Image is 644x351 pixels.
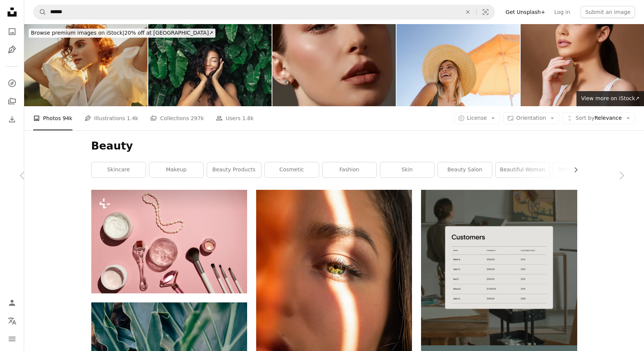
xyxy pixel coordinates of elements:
a: cosmetic [265,162,319,177]
a: Log in [550,6,575,18]
a: portrait of woman face [256,303,412,310]
span: 20% off at [GEOGRAPHIC_DATA] ↗ [31,30,213,36]
a: Download History [5,112,20,127]
button: Clear [460,5,476,19]
span: 1.4k [127,114,138,122]
img: Portrait of a beautiful young woman. [272,24,396,106]
button: Submit an image [581,6,635,18]
img: file-1747939376688-baf9a4a454ffimage [421,190,577,345]
a: Explore [5,76,20,91]
a: beautiful woman [496,162,550,177]
a: beauty products [207,162,261,177]
img: a pink table with makeup and other items on it [91,190,247,293]
a: Collections 297k [150,106,204,130]
img: Summer on the beach [397,24,520,106]
span: Relevance [575,114,622,122]
span: 297k [191,114,204,122]
button: Search Unsplash [34,5,46,19]
span: Browse premium images on iStock | [31,30,124,36]
a: skincare [92,162,146,177]
button: License [454,112,500,124]
h1: Beauty [91,139,577,153]
button: Visual search [476,5,495,19]
a: View more on iStock↗ [576,91,644,106]
form: Find visuals sitewide [33,5,495,20]
button: scroll list to the right [569,162,577,177]
a: Illustrations [5,42,20,57]
button: Orientation [503,112,559,124]
a: Users 1.8k [216,106,254,130]
a: Photos [5,24,20,39]
a: [MEDICAL_DATA] [553,162,607,177]
img: Golden Hour Greeting [24,24,148,106]
a: Browse premium images on iStock|20% off at [GEOGRAPHIC_DATA]↗ [24,24,220,42]
a: Collections [5,94,20,109]
button: Menu [5,331,20,346]
a: skin [380,162,434,177]
span: Orientation [516,115,546,121]
img: Natural Hair Care Portrait of Young Woman in Exotic Tropical Foliage [148,24,272,106]
img: Portrait of a beautiful woman, beauty. [521,24,644,106]
span: License [467,115,487,121]
a: beauty salon [438,162,492,177]
a: Next [599,139,644,212]
a: a pink table with makeup and other items on it [91,238,247,245]
a: fashion [323,162,377,177]
span: Sort by [575,115,594,121]
span: 1.8k [242,114,254,122]
button: Sort byRelevance [562,112,635,124]
a: makeup [149,162,203,177]
span: View more on iStock ↗ [581,95,639,101]
a: Get Unsplash+ [501,6,550,18]
button: Language [5,313,20,328]
a: Log in / Sign up [5,295,20,310]
a: Illustrations 1.4k [85,106,138,130]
